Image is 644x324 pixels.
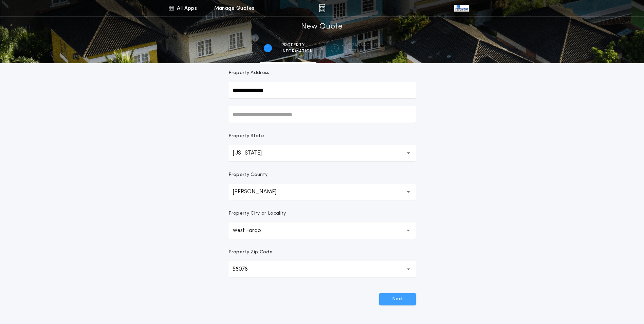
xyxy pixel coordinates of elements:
[228,172,268,178] p: Property County
[228,249,273,256] p: Property Zip Code
[301,21,343,32] h1: New Quote
[454,5,468,12] img: vs-icon
[228,261,416,277] button: 58078
[379,293,416,305] button: Next
[233,149,273,157] p: [US_STATE]
[281,42,313,48] span: Property
[319,4,325,12] img: img
[233,265,259,273] p: 58078
[348,42,381,48] span: Transaction
[267,46,269,51] h2: 1
[281,49,313,54] span: information
[233,188,287,196] p: [PERSON_NAME]
[228,70,416,76] p: Property Address
[228,133,264,140] p: Property State
[228,222,416,239] button: West Fargo
[228,145,416,161] button: [US_STATE]
[228,210,286,217] p: Property City or Locality
[228,184,416,200] button: [PERSON_NAME]
[233,227,272,235] p: West Fargo
[348,49,381,54] span: details
[333,46,336,51] h2: 2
